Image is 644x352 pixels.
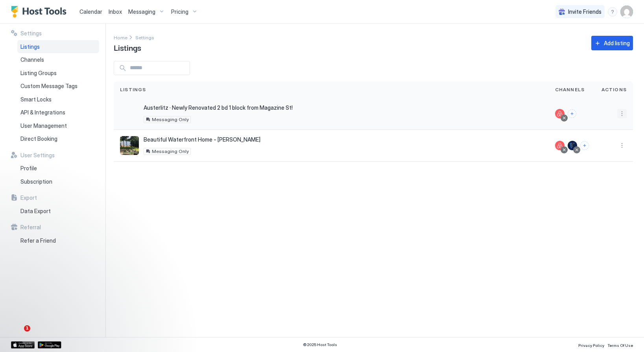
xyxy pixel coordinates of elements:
a: API & Integrations [17,106,99,119]
a: Data Export [17,205,99,218]
span: Data Export [20,208,51,215]
span: Invite Friends [568,8,602,15]
span: Inbox [109,8,122,15]
span: Listings [120,86,146,93]
span: Smart Locks [20,96,52,103]
a: Listings [17,40,99,53]
a: Calendar [79,7,102,16]
span: Pricing [171,8,188,15]
span: Channels [20,56,44,63]
a: Home [114,33,127,41]
span: Direct Booking [20,135,57,142]
span: Channels [555,86,585,93]
a: Direct Booking [17,132,99,146]
a: Listing Groups [17,66,99,80]
a: Google Play Store [38,341,61,348]
a: User Management [17,119,99,133]
a: Refer a Friend [17,234,99,247]
span: Listing Groups [20,70,57,77]
div: menu [617,141,627,150]
span: Custom Message Tags [20,83,78,90]
a: Settings [135,33,154,41]
span: Messaging [128,8,155,15]
span: User Management [20,122,67,129]
span: Listings [20,43,40,50]
button: More options [617,141,627,150]
span: 1 [24,325,30,332]
span: Settings [20,30,42,37]
a: Profile [17,162,99,175]
span: User Settings [20,152,55,159]
span: Actions [602,86,627,93]
span: Profile [20,165,37,172]
div: listing image [120,136,139,155]
span: Home [114,35,127,41]
div: menu [608,7,617,17]
span: Beautiful Waterfront Home - [PERSON_NAME] [144,136,260,143]
a: Smart Locks [17,93,99,106]
span: Referral [20,224,41,231]
div: Breadcrumb [135,33,154,41]
div: menu [617,109,627,118]
span: Refer a Friend [20,237,56,244]
a: Privacy Policy [578,341,604,349]
div: Breadcrumb [114,33,127,41]
button: More options [617,109,627,118]
a: Custom Message Tags [17,79,99,93]
button: Connect channels [568,109,576,118]
a: Subscription [17,175,99,188]
span: Terms Of Use [607,343,633,348]
a: Host Tools Logo [11,6,70,18]
span: Export [20,194,37,201]
span: Calendar [79,8,102,15]
a: Channels [17,53,99,66]
span: API & Integrations [20,109,65,116]
iframe: Intercom notifications message [6,276,163,331]
span: Settings [135,35,154,41]
a: Terms Of Use [607,341,633,349]
div: listing image [120,104,139,123]
button: Connect channels [580,141,589,150]
span: Austerlitz · Newly Renovated 2 bd 1 block from Magazine St! [144,104,293,111]
span: Listings [114,41,141,53]
div: User profile [620,6,633,18]
span: © 2025 Host Tools [303,342,337,347]
a: Inbox [109,7,122,16]
div: Add listing [604,39,630,47]
span: Subscription [20,178,52,185]
input: Input Field [127,61,190,75]
iframe: Intercom live chat [8,325,27,344]
button: Add listing [591,36,633,50]
span: Privacy Policy [578,343,604,348]
a: App Store [11,341,35,348]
